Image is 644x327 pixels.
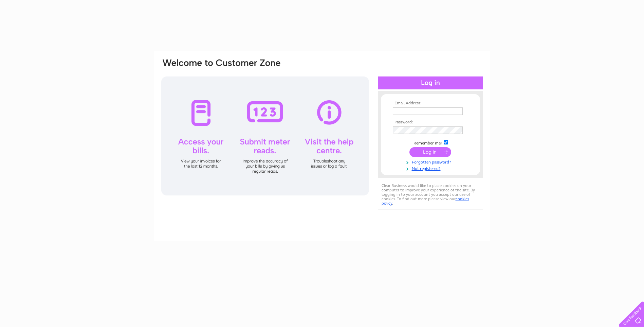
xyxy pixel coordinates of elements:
[382,196,469,206] a: cookies policy
[378,180,483,209] div: Clear Business would like to place cookies on your computer to improve your experience of the sit...
[393,165,470,171] a: Not registered?
[391,101,470,106] th: Email Address:
[391,139,470,146] td: Remember me?
[393,158,470,165] a: Forgotten password?
[391,120,470,125] th: Password:
[409,147,451,157] input: Submit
